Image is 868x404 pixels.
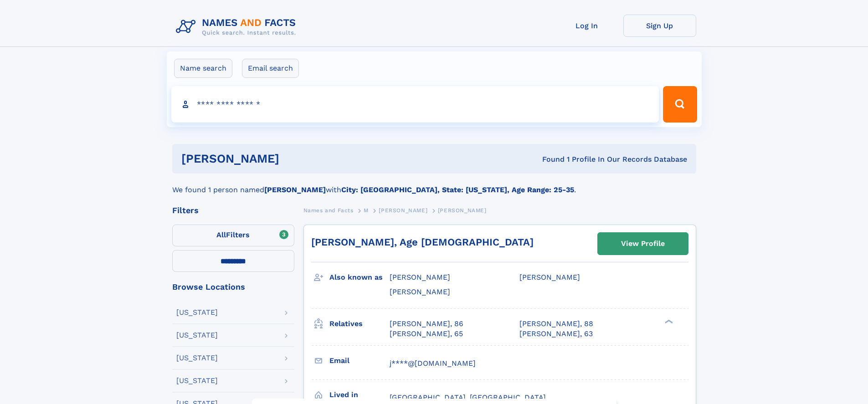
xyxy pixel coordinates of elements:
[623,15,696,37] a: Sign Up
[519,273,580,281] span: [PERSON_NAME]
[663,86,697,123] button: Search Button
[379,207,427,214] span: [PERSON_NAME]
[519,329,593,339] a: [PERSON_NAME], 63
[663,318,673,324] div: ❯
[390,319,463,329] a: [PERSON_NAME], 86
[411,154,687,164] div: Found 1 Profile In Our Records Database
[390,329,463,339] a: [PERSON_NAME], 65
[364,207,369,214] span: M
[176,377,218,384] div: [US_STATE]
[171,86,659,123] input: search input
[390,393,546,402] span: [GEOGRAPHIC_DATA], [GEOGRAPHIC_DATA]
[329,270,390,285] h3: Also known as
[341,185,574,194] b: City: [GEOGRAPHIC_DATA], State: [US_STATE], Age Range: 25-35
[329,353,390,368] h3: Email
[364,205,369,216] a: M
[172,206,294,215] div: Filters
[172,225,294,246] label: Filters
[181,153,411,164] h1: [PERSON_NAME]
[438,207,487,214] span: [PERSON_NAME]
[176,309,218,316] div: [US_STATE]
[519,319,593,329] a: [PERSON_NAME], 88
[311,236,534,248] a: [PERSON_NAME], Age [DEMOGRAPHIC_DATA]
[242,59,299,78] label: Email search
[303,205,354,216] a: Names and Facts
[174,59,232,78] label: Name search
[176,354,218,362] div: [US_STATE]
[390,287,450,296] span: [PERSON_NAME]
[172,174,696,195] div: We found 1 person named with .
[550,15,623,37] a: Log In
[598,233,688,255] a: View Profile
[216,230,226,239] span: All
[621,233,665,254] div: View Profile
[172,15,303,39] img: Logo Names and Facts
[390,273,450,281] span: [PERSON_NAME]
[329,387,390,403] h3: Lived in
[172,283,294,291] div: Browse Locations
[264,185,326,194] b: [PERSON_NAME]
[176,332,218,339] div: [US_STATE]
[329,316,390,332] h3: Relatives
[379,205,427,216] a: [PERSON_NAME]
